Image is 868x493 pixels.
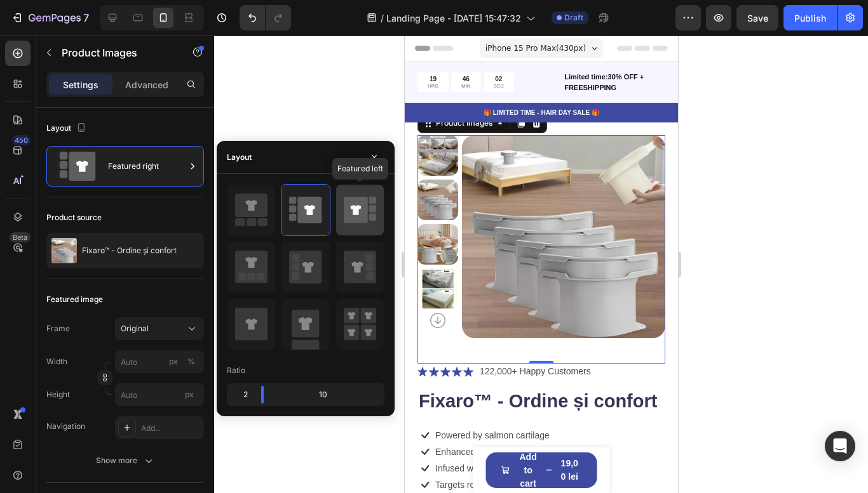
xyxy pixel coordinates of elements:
[166,354,181,369] button: %
[46,212,102,223] div: Product source
[115,383,204,406] input: px
[10,232,31,242] div: Beta
[51,238,77,263] img: product feature img
[46,356,67,367] label: Width
[108,152,186,181] div: Featured right
[227,152,252,163] div: Layout
[5,5,95,30] button: 7
[229,386,251,404] div: 2
[63,78,98,91] p: Settings
[185,390,194,399] span: px
[46,294,103,305] div: Featured image
[825,431,855,461] div: Open Intercom Messenger
[169,356,178,367] div: px
[46,449,204,472] button: Show more
[794,11,826,25] div: Publish
[405,36,678,493] iframe: Design area
[46,389,70,400] label: Height
[46,421,85,432] div: Navigation
[184,354,199,369] button: px
[83,10,89,25] p: 7
[564,12,583,23] span: Draft
[82,246,177,255] p: Fixaro™ - Ordine și confort
[386,11,521,25] span: Landing Page - [DATE] 15:47:32
[240,5,291,30] div: Undo/Redo
[96,454,155,467] div: Show more
[783,5,837,30] button: Publish
[227,365,245,376] div: Ratio
[115,317,204,340] button: Original
[46,323,70,334] label: Frame
[12,135,31,145] div: 450
[747,13,768,23] span: Save
[62,45,170,60] p: Product Images
[381,11,384,25] span: /
[46,120,89,137] div: Layout
[736,5,778,30] button: Save
[125,78,168,91] p: Advanced
[187,356,195,367] div: %
[121,323,149,334] span: Original
[115,350,204,373] input: px%
[274,386,382,404] div: 10
[141,423,201,434] div: Add...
